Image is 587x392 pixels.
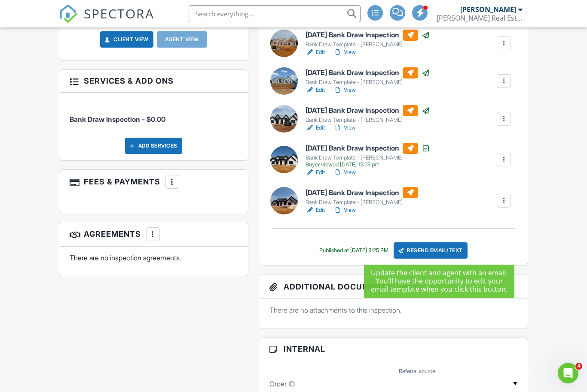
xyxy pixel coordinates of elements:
div: Bank Draw Template - [PERSON_NAME] [306,79,430,86]
h6: [DATE] Bank Draw Inspection [306,187,418,198]
div: Resend Email/Text [394,242,468,259]
span: 4 [575,363,582,370]
h3: Services & Add ons [59,70,248,92]
input: Search everything... [189,5,361,22]
h3: Additional Documents [259,274,528,299]
span: Bank Draw Inspection - $0.00 [70,115,165,124]
p: There are no attachments to this inspection. [269,305,517,315]
a: View [333,168,356,177]
div: Add Services [125,138,182,154]
a: [DATE] Bank Draw Inspection Bank Draw Template - [PERSON_NAME] [306,67,430,86]
div: [PERSON_NAME] [460,5,516,14]
a: [DATE] Bank Draw Inspection Bank Draw Template - [PERSON_NAME] [306,105,430,124]
div: Buyer viewed [DATE] 12:59 pm [306,161,430,168]
a: View [333,48,356,57]
h6: [DATE] Bank Draw Inspection [306,105,430,116]
h6: [DATE] Bank Draw Inspection [306,67,430,78]
iframe: Intercom live chat [558,363,578,383]
h3: Fees & Payments [59,170,248,194]
a: View [333,206,356,214]
a: View [333,86,356,94]
a: Edit [306,48,325,57]
div: Bank Draw Template - [PERSON_NAME] [306,199,418,206]
label: Order ID [269,379,295,389]
h3: Internal [259,338,528,360]
a: View [333,124,356,132]
a: [DATE] Bank Draw Inspection Bank Draw Template - [PERSON_NAME] Buyer viewed [DATE] 12:59 pm [306,143,430,169]
div: Bank Draw Template - [PERSON_NAME] [306,117,430,124]
a: Edit [306,206,325,214]
div: Published at [DATE] 8:25 PM [319,247,388,254]
div: Cannon Real Estate Inspection [437,14,523,22]
h3: Agreements [59,222,248,247]
a: [DATE] Bank Draw Inspection Bank Draw Template - [PERSON_NAME] [306,30,430,48]
img: The Best Home Inspection Software - Spectora [59,4,78,23]
div: New [397,280,428,293]
a: [DATE] Bank Draw Inspection Bank Draw Template - [PERSON_NAME] [306,187,418,206]
span: SPECTORA [84,4,154,22]
h6: [DATE] Bank Draw Inspection [306,30,430,41]
p: There are no inspection agreements. [70,253,238,262]
a: Edit [306,124,325,132]
h6: [DATE] Bank Draw Inspection [306,143,430,154]
div: Bank Draw Template - [PERSON_NAME] [306,154,430,161]
a: Edit [306,168,325,177]
a: Edit [306,86,325,94]
li: Service: Bank Draw Inspection [70,99,238,131]
a: Client View [103,35,149,44]
a: SPECTORA [59,12,154,30]
label: Referral source [399,368,435,375]
div: Bank Draw Template - [PERSON_NAME] [306,41,430,48]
